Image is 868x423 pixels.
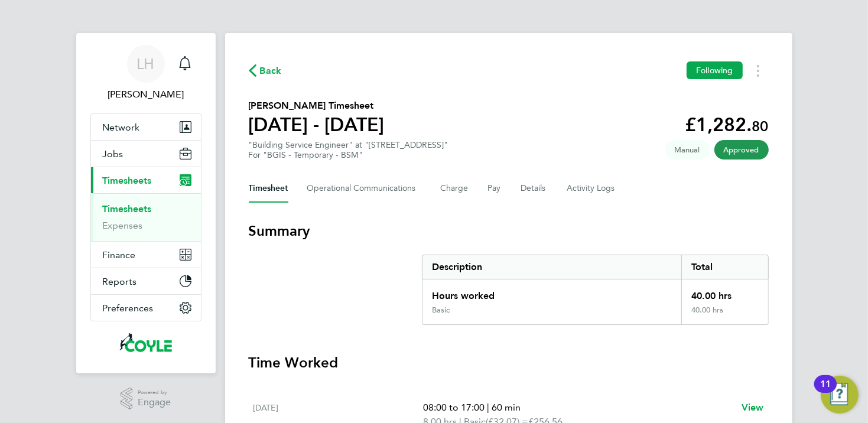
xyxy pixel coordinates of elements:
[821,376,859,414] button: Open Resource Center, 11 new notifications
[422,279,682,305] div: Hours worked
[714,140,769,160] span: This timesheet has been approved.
[432,305,450,315] div: Basic
[103,276,137,287] span: Reports
[488,174,502,203] button: Pay
[91,268,201,294] button: Reports
[521,174,548,203] button: Details
[681,279,768,305] div: 40.00 hrs
[103,148,123,160] span: Jobs
[249,174,288,203] button: Timesheet
[249,99,385,113] h2: [PERSON_NAME] Timesheet
[76,33,216,373] nav: Main navigation
[103,175,152,186] span: Timesheets
[687,61,742,79] button: Following
[90,45,201,102] a: LH[PERSON_NAME]
[422,255,769,325] div: Summary
[249,353,769,372] h3: Time Worked
[492,402,521,413] span: 60 min
[91,193,201,241] div: Timesheets
[665,140,710,160] span: This timesheet was manually created.
[422,255,682,279] div: Description
[249,140,448,160] div: "Building Service Engineer" at "[STREET_ADDRESS]"
[567,174,617,203] button: Activity Logs
[91,141,201,167] button: Jobs
[752,118,769,135] span: 80
[696,65,733,76] span: Following
[249,63,282,78] button: Back
[103,203,152,214] a: Timesheets
[747,61,769,80] button: Timesheets Menu
[487,402,489,413] span: |
[137,56,155,71] span: LH
[681,255,768,279] div: Total
[103,302,154,314] span: Preferences
[119,333,172,352] img: coyles-logo-retina.png
[91,295,201,321] button: Preferences
[90,87,201,102] span: Liam Hargate
[742,401,764,415] a: View
[103,122,140,133] span: Network
[307,174,422,203] button: Operational Communications
[91,167,201,193] button: Timesheets
[249,222,769,240] h3: Summary
[90,333,201,352] a: Go to home page
[441,174,469,203] button: Charge
[138,398,171,408] span: Engage
[103,220,143,231] a: Expenses
[681,305,768,324] div: 40.00 hrs
[820,384,831,399] div: 11
[121,388,171,410] a: Powered byEngage
[249,150,448,160] div: For "BGIS - Temporary - BSM"
[260,64,282,78] span: Back
[91,242,201,268] button: Finance
[138,388,171,398] span: Powered by
[423,402,485,413] span: 08:00 to 17:00
[249,113,385,136] h1: [DATE] - [DATE]
[103,249,136,261] span: Finance
[91,114,201,140] button: Network
[685,113,769,136] app-decimal: £1,282.
[742,402,764,413] span: View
